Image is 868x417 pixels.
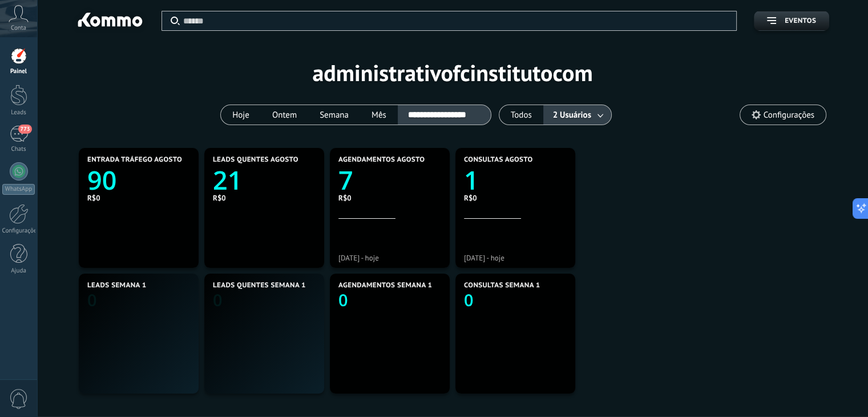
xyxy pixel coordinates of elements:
[87,156,182,164] span: Entrada Tráfego Agosto
[2,184,35,195] div: WhatsApp
[338,289,348,311] text: 0
[338,282,432,290] span: Agendamentos Semana 1
[785,17,816,25] span: Eventos
[464,254,567,262] div: [DATE] - hoje
[87,163,116,198] text: 90
[398,105,491,125] button: Período
[213,282,306,290] span: Leads Quentes Semana 1
[213,163,316,198] a: 21
[213,156,298,164] span: Leads Quentes Agosto
[754,11,829,31] button: Eventos
[360,105,398,125] button: Mês
[338,163,353,198] text: 7
[213,163,242,198] text: 21
[338,193,441,203] div: R$0
[308,105,360,125] button: Semana
[213,289,223,311] text: 0
[2,146,35,153] div: Chats
[87,289,97,311] text: 0
[464,163,567,198] a: 1
[2,227,35,235] div: Configurações
[551,107,594,123] span: 2 Usuários
[499,105,543,125] button: Todos
[2,267,35,275] div: Ajuda
[87,163,190,198] a: 90
[338,163,441,198] a: 7
[87,193,190,203] div: R$0
[464,193,567,203] div: R$0
[464,289,474,311] text: 0
[464,156,533,164] span: Consultas Agosto
[2,109,35,117] div: Leads
[338,156,425,164] span: Agendamentos Agosto
[338,254,441,262] div: [DATE] - hoje
[543,105,611,125] button: 2 Usuários
[764,110,814,120] span: Configurações
[464,163,479,198] text: 1
[221,105,261,125] button: Hoje
[87,282,146,290] span: Leads Semana 1
[18,125,31,134] span: 773
[11,25,26,32] span: Conta
[261,105,308,125] button: Ontem
[213,193,316,203] div: R$0
[464,282,540,290] span: Consultas Semana 1
[2,68,35,75] div: Painel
